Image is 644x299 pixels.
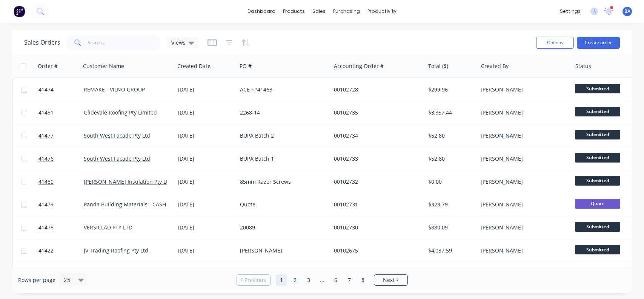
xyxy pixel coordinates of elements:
div: Quote [240,201,324,208]
div: productivity [364,6,400,17]
div: 00102675 [334,247,418,254]
div: Created Date [177,62,211,70]
a: Page 2 [289,274,301,286]
span: 41480 [38,178,54,186]
div: [DATE] [178,247,234,254]
span: Submitted [575,153,620,162]
h1: Sales Orders [24,39,60,46]
div: [DATE] [178,86,234,93]
span: 41476 [38,155,54,163]
img: Factory [14,6,25,17]
span: 41422 [38,247,54,254]
span: 41474 [38,86,54,93]
div: [DATE] [178,201,234,208]
span: BA [624,8,630,15]
span: Submitted [575,176,620,185]
a: dashboard [244,6,279,17]
a: VERSICLAD PTY LTD [84,224,132,231]
div: [DATE] [178,178,234,186]
div: 00102734 [334,132,418,139]
button: Create order [577,37,620,49]
div: purchasing [329,6,364,17]
div: [DATE] [178,109,234,116]
div: [DATE] [178,155,234,163]
a: [PERSON_NAME] Insulation Pty Ltd [84,178,171,185]
span: Views [171,39,186,46]
div: Customer Name [83,62,124,70]
span: Submitted [575,84,620,93]
div: [PERSON_NAME] [481,178,564,186]
span: Submitted [575,245,620,254]
a: 41480 [38,170,84,193]
div: settings [556,6,584,17]
div: 85mm Razor Screws [240,178,324,186]
div: 2268-14 [240,109,324,116]
a: Page 3 [303,274,314,286]
div: $299.96 [428,86,472,93]
a: Next page [374,276,407,284]
div: [DATE] [178,224,234,231]
div: [PERSON_NAME] [481,155,564,163]
a: 41422 [38,239,84,262]
div: PO # [240,62,252,70]
div: [PERSON_NAME] [481,86,564,93]
div: 00102730 [334,224,418,231]
a: Glidevale Roofing Pty Limited [84,109,157,116]
div: [PERSON_NAME] [481,247,564,254]
span: 41479 [38,201,54,208]
span: Submitted [575,107,620,116]
div: sales [309,6,329,17]
a: Previous page [237,276,270,284]
span: Rows per page [18,276,55,284]
div: [PERSON_NAME] [481,109,564,116]
a: 41476 [38,147,84,170]
div: ACE F#41463 [240,86,324,93]
ul: Pagination [234,274,411,286]
span: Quote [575,199,620,208]
a: 41479 [38,193,84,216]
button: Options [536,37,574,49]
div: [PERSON_NAME] [240,247,324,254]
div: [PERSON_NAME] [481,224,564,231]
div: [DATE] [178,132,234,139]
a: 41478 [38,216,84,239]
span: Next [383,276,395,284]
div: 00102728 [334,86,418,93]
div: 00102732 [334,178,418,186]
div: $323.79 [428,201,472,208]
span: Submitted [575,222,620,231]
a: Page 1 is your current page [276,274,287,286]
a: 41481 [38,101,84,124]
input: Search... [88,35,161,50]
div: Created By [481,62,509,70]
div: [PERSON_NAME] [481,132,564,139]
a: South West Facade Pty Ltd [84,132,150,139]
div: BUPA Batch 1 [240,155,324,163]
div: Status [575,62,591,70]
a: Page 6 [330,274,341,286]
span: Submitted [575,130,620,139]
div: 00102735 [334,109,418,116]
div: products [279,6,309,17]
span: 41481 [38,109,54,116]
div: BUPA Batch 2 [240,132,324,139]
a: Page 8 [357,274,369,286]
div: $52.80 [428,132,472,139]
a: 41474 [38,78,84,101]
a: REMAKE - VILNO GROUP [84,86,145,93]
div: $3,857.44 [428,109,472,116]
a: Panda Building Materials - CASH SALE [84,201,180,208]
a: South West Facade Pty Ltd [84,155,150,162]
div: [PERSON_NAME] [481,201,564,208]
a: JV Trading Roofing Pty Ltd [84,247,148,254]
div: $880.09 [428,224,472,231]
a: 41477 [38,124,84,147]
div: Accounting Order # [334,62,384,70]
div: $4,037.59 [428,247,472,254]
span: 41477 [38,132,54,139]
div: 00102733 [334,155,418,163]
span: Previous [244,276,266,284]
div: Total ($) [428,62,448,70]
span: 41478 [38,224,54,231]
a: Jump forward [317,274,328,286]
